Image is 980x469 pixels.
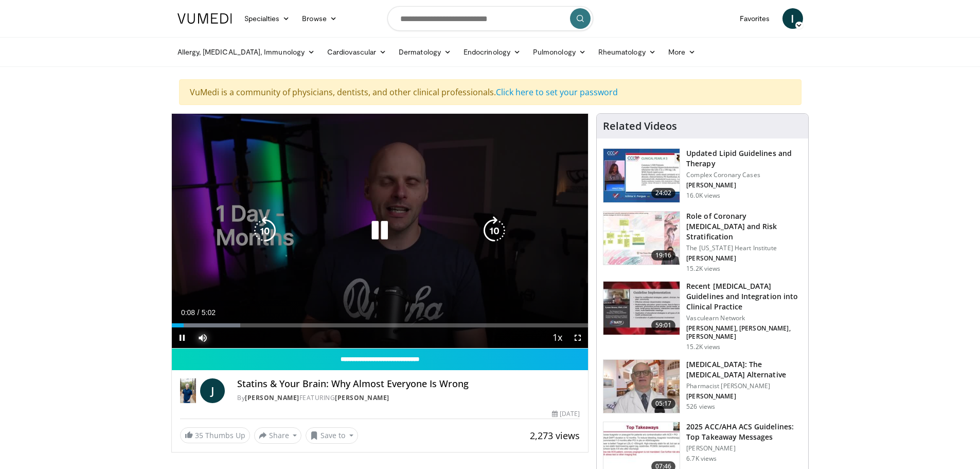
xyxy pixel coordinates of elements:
[686,265,720,273] p: 15.2K views
[651,250,676,260] span: 19:16
[686,324,802,341] p: [PERSON_NAME], [PERSON_NAME], [PERSON_NAME]
[393,42,457,62] a: Dermatology
[552,409,580,419] div: [DATE]
[202,308,216,317] span: 5:02
[686,343,720,351] p: 15.2K views
[296,8,343,29] a: Browse
[686,171,802,179] p: Complex Coronary Cases
[592,42,662,62] a: Rheumatology
[198,308,200,317] span: /
[496,86,618,98] a: Click here to set your password
[335,393,389,402] a: [PERSON_NAME]
[177,13,232,24] img: VuMedi Logo
[651,398,676,409] span: 05:17
[603,212,680,265] img: 1efa8c99-7b8a-4ab5-a569-1c219ae7bd2c.150x105_q85_crop-smart_upscale.jpg
[686,444,802,453] p: [PERSON_NAME]
[686,422,802,442] h3: 2025 ACC/AHA ACS Guidelines: Top Takeaway Messages
[651,188,676,198] span: 24:02
[527,42,592,62] a: Pulmonology
[547,327,567,348] button: Playback Rate
[686,211,802,242] h3: Role of Coronary [MEDICAL_DATA] and Risk Stratification
[603,359,802,414] a: 05:17 [MEDICAL_DATA]: The [MEDICAL_DATA] Alternative Pharmacist [PERSON_NAME] [PERSON_NAME] 526 v...
[686,455,717,463] p: 6.7K views
[686,148,802,169] h3: Updated Lipid Guidelines and Therapy
[195,430,203,440] span: 35
[603,211,802,273] a: 19:16 Role of Coronary [MEDICAL_DATA] and Risk Stratification The [US_STATE] Heart Institute [PER...
[172,327,192,348] button: Pause
[171,42,322,62] a: Allergy, [MEDICAL_DATA], Immunology
[181,308,195,317] span: 0:08
[457,42,527,62] a: Endocrinology
[306,427,358,444] button: Save to
[603,149,680,202] img: 77f671eb-9394-4acc-bc78-a9f077f94e00.150x105_q85_crop-smart_upscale.jpg
[782,8,803,29] a: I
[686,181,802,189] p: [PERSON_NAME]
[530,429,580,442] span: 2,273 views
[179,79,801,105] div: VuMedi is a community of physicians, dentists, and other clinical professionals.
[321,42,393,62] a: Cardiovascular
[686,244,802,252] p: The [US_STATE] Heart Institute
[686,392,802,401] p: [PERSON_NAME]
[662,42,702,62] a: More
[237,393,580,403] div: By FEATURING
[603,281,802,351] a: 59:01 Recent [MEDICAL_DATA] Guidelines and Integration into Clinical Practice Vasculearn Network ...
[603,148,802,203] a: 24:02 Updated Lipid Guidelines and Therapy Complex Coronary Cases [PERSON_NAME] 16.0K views
[686,192,720,200] p: 16.0K views
[254,427,302,444] button: Share
[603,120,677,132] h4: Related Videos
[172,114,589,349] video-js: Video Player
[603,282,680,335] img: 87825f19-cf4c-4b91-bba1-ce218758c6bb.150x105_q85_crop-smart_upscale.jpg
[686,254,802,263] p: [PERSON_NAME]
[734,8,776,29] a: Favorites
[172,323,589,327] div: Progress Bar
[603,360,680,413] img: ce9609b9-a9bf-4b08-84dd-8eeb8ab29fc6.150x105_q85_crop-smart_upscale.jpg
[651,320,676,331] span: 59:01
[387,6,593,31] input: Search topics, interventions
[686,403,715,411] p: 526 views
[237,378,580,390] h4: Statins & Your Brain: Why Almost Everyone Is Wrong
[686,314,802,322] p: Vasculearn Network
[245,393,299,402] a: [PERSON_NAME]
[192,327,213,348] button: Mute
[180,378,197,403] img: Dr. Jordan Rennicke
[180,427,250,443] a: 35 Thumbs Up
[686,281,802,312] h3: Recent [MEDICAL_DATA] Guidelines and Integration into Clinical Practice
[686,359,802,380] h3: [MEDICAL_DATA]: The [MEDICAL_DATA] Alternative
[686,382,802,390] p: Pharmacist [PERSON_NAME]
[200,378,225,403] a: J
[238,8,296,29] a: Specialties
[567,327,588,348] button: Fullscreen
